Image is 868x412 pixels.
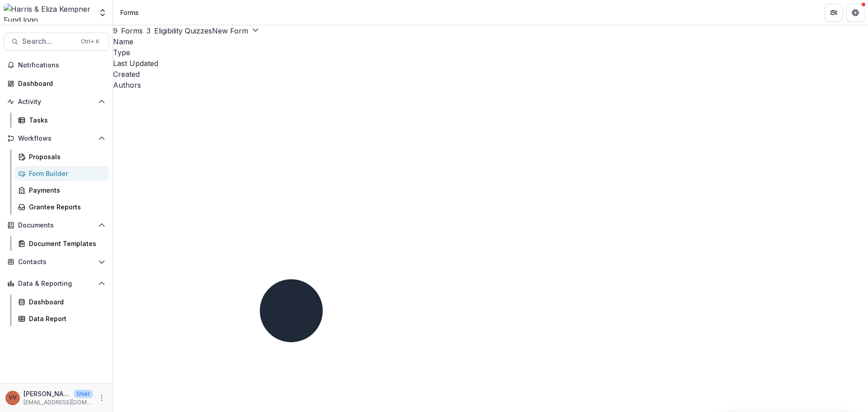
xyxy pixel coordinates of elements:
[29,152,102,161] div: Proposals
[96,393,107,403] button: More
[14,166,109,181] a: Form Builder
[29,297,102,307] div: Dashboard
[4,95,109,109] button: Open Activity
[29,202,102,212] div: Grantee Reports
[14,311,109,326] a: Data Report
[14,149,109,164] a: Proposals
[18,98,94,106] span: Activity
[4,255,109,269] button: Open Contacts
[113,25,143,36] button: Forms
[146,27,151,35] span: 3
[18,135,94,142] span: Workflows
[4,218,109,232] button: Open Documents
[113,81,141,90] span: Authors
[79,37,101,47] div: Ctrl + K
[4,33,109,51] button: Search...
[18,62,105,69] span: Notifications
[29,314,102,323] div: Data Report
[113,37,133,46] span: Name
[212,25,259,36] button: New Form
[14,199,109,214] a: Grantee Reports
[146,25,212,36] button: Eligibility Quizzes
[29,115,102,125] div: Tasks
[4,76,109,91] a: Dashboard
[96,4,109,22] button: Open entity switcher
[120,8,139,17] div: Forms
[4,131,109,146] button: Open Workflows
[9,395,17,401] div: Vivian Victoria
[4,276,109,291] button: Open Data & Reporting
[4,4,93,22] img: Harris & Eliza Kempner Fund logo
[29,239,102,248] div: Document Templates
[18,258,94,266] span: Contacts
[117,6,142,19] nav: breadcrumb
[18,222,94,229] span: Documents
[825,4,843,22] button: Partners
[24,389,71,398] p: [PERSON_NAME]
[29,169,102,178] div: Form Builder
[846,4,864,22] button: Get Help
[14,113,109,128] a: Tasks
[113,59,158,68] span: Last Updated
[18,79,102,88] div: Dashboard
[14,183,109,198] a: Payments
[18,280,94,288] span: Data & Reporting
[22,37,75,46] span: Search...
[24,398,93,407] p: [EMAIL_ADDRESS][DOMAIN_NAME]
[113,70,140,79] span: Created
[29,185,102,195] div: Payments
[14,294,109,309] a: Dashboard
[113,27,118,35] span: 9
[74,390,93,398] p: User
[113,48,130,57] span: Type
[4,58,109,72] button: Notifications
[14,236,109,251] a: Document Templates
